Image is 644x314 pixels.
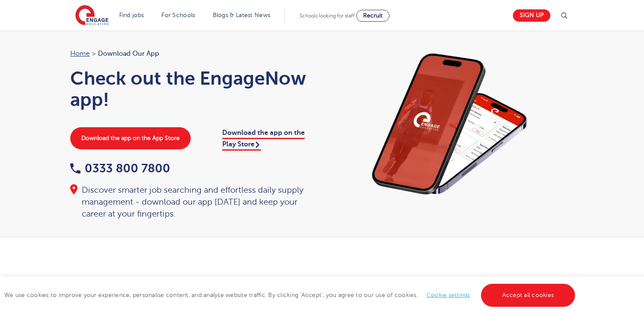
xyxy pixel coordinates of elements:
[4,292,577,298] span: We use cookies to improve your experience, personalise content, and analyse website traffic. By c...
[70,50,90,57] a: Home
[222,129,305,150] a: Download the app on the Play Store
[213,12,271,18] a: Blogs & Latest News
[70,68,314,110] h1: Check out the EngageNow app!
[363,12,383,19] span: Recruit
[481,284,575,307] a: Accept all cookies
[98,48,159,59] span: Download our app
[70,48,314,59] nav: breadcrumb
[92,50,96,57] span: >
[161,12,195,18] a: For Schools
[70,162,170,175] a: 0333 800 7800
[300,13,355,19] span: Schools looking for staff
[356,10,389,22] a: Recruit
[75,5,109,26] img: Engage Education
[70,184,314,220] div: Discover smarter job searching and effortless daily supply management - download our app [DATE] a...
[70,127,191,149] a: Download the app on the App Store
[513,9,550,22] a: Sign up
[119,12,144,18] a: Find jobs
[426,292,470,298] a: Cookie settings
